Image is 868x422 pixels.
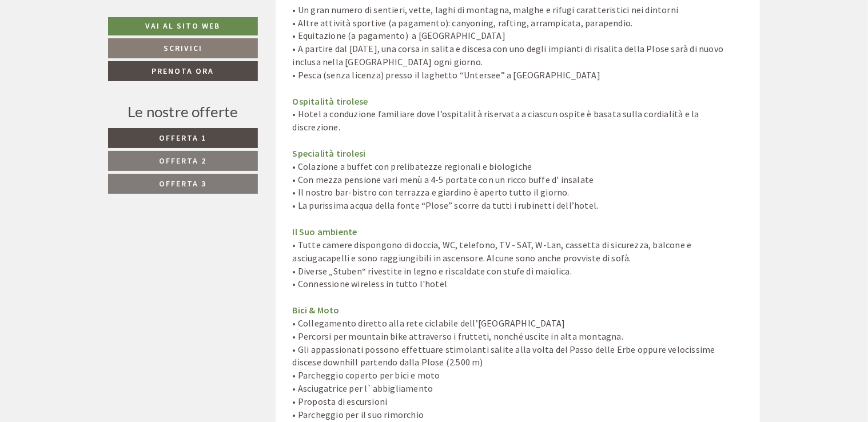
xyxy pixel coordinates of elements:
[160,156,207,166] span: Offerta 2
[196,9,254,29] div: domenica
[108,17,258,35] a: Vai al sito web
[18,56,173,64] small: 15:23
[393,301,451,321] button: Invia
[18,34,173,43] div: [GEOGRAPHIC_DATA]
[293,95,368,107] strong: Ospitalità tirolese
[293,304,340,316] strong: Bici & Moto
[160,178,207,189] span: Offerta 3
[108,61,258,81] a: Prenota ora
[293,148,366,159] strong: Specialità tirolesi
[293,226,357,237] strong: Il Suo ambiente
[9,31,178,66] div: Buon giorno, come possiamo aiutarla?
[160,133,207,143] span: Offerta 1
[108,38,258,58] a: Scrivici
[108,101,258,122] div: Le nostre offerte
